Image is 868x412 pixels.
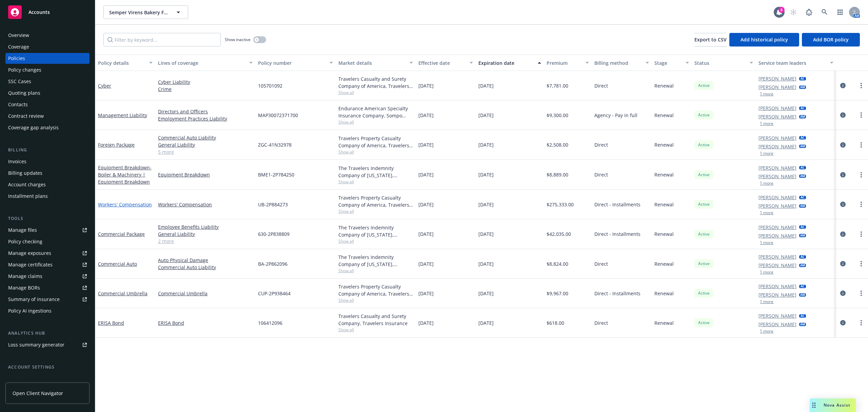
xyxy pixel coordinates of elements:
div: Policy checking [8,236,42,247]
a: [PERSON_NAME] [758,291,796,298]
a: Commercial Umbrella [158,290,253,297]
span: Renewal [654,319,674,326]
div: Manage certificates [8,259,53,270]
button: Policy number [255,55,335,71]
a: Directors and Officers [158,108,253,115]
button: 1 more [760,92,773,96]
a: [PERSON_NAME] [758,75,796,82]
span: Direct [594,141,608,148]
a: circleInformation [839,230,847,238]
a: [PERSON_NAME] [758,113,796,120]
div: Drag to move [810,398,818,412]
a: [PERSON_NAME] [758,283,796,290]
span: [DATE] [478,141,494,148]
span: Accounts [28,10,50,15]
a: SSC Cases [5,76,90,87]
span: Show all [338,149,413,155]
span: Active [697,290,711,296]
span: Active [697,112,711,118]
div: Premium [547,59,582,67]
div: Market details [338,59,406,67]
a: Report a Bug [802,5,816,19]
button: Premium [544,55,592,71]
a: Policy checking [5,236,90,247]
span: Renewal [654,171,674,178]
a: more [857,200,865,208]
a: circleInformation [839,111,847,119]
a: Commercial Auto [98,261,137,267]
div: Account charges [8,179,46,190]
span: Renewal [654,260,674,267]
button: Add BOR policy [802,33,860,46]
a: more [857,289,865,297]
span: [DATE] [478,290,494,297]
div: Policy number [258,59,325,67]
button: Effective date [416,55,476,71]
span: CUP-2P938464 [258,290,291,297]
a: Foreign Package [98,142,135,148]
div: Endurance American Specialty Insurance Company, Sompo International, CRC Group [338,105,413,119]
span: [DATE] [418,82,434,89]
span: 106412096 [258,319,282,326]
a: Installment plans [5,191,90,202]
span: Agency - Pay in full [594,112,637,119]
button: Stage [652,55,692,71]
div: Manage exposures [8,248,51,259]
span: Semper Virens Bakery Food Cooperative, Inc. [109,9,168,16]
div: SSC Cases [8,76,31,87]
span: $9,300.00 [547,112,568,119]
span: [DATE] [418,260,434,267]
a: [PERSON_NAME] [758,143,796,150]
span: MAP30072371700 [258,112,298,119]
a: Workers' Compensation [158,201,253,208]
div: Contacts [8,99,28,110]
a: Service team [5,373,90,384]
div: Tools [5,215,90,222]
span: ZGC-41N32978 [258,141,292,148]
div: Billing method [594,59,642,67]
a: Cyber Liability [158,78,253,86]
span: Show all [338,179,413,185]
a: Invoices [5,156,90,167]
span: Show all [338,208,413,214]
span: Direct [594,82,608,89]
span: Export to CSV [694,36,727,43]
a: circleInformation [839,289,847,297]
a: Commercial Umbrella [98,290,147,297]
a: Manage claims [5,271,90,282]
a: [PERSON_NAME] [758,262,796,269]
div: Service team leaders [758,59,826,67]
div: Coverage gap analysis [8,122,59,133]
a: Manage exposures [5,248,90,259]
span: 630-2P838809 [258,230,290,238]
a: Manage files [5,225,90,236]
span: [DATE] [418,290,434,297]
a: more [857,111,865,119]
div: Loss summary generator [8,339,64,350]
a: Loss summary generator [5,339,90,350]
a: Summary of insurance [5,294,90,305]
div: Overview [8,30,29,41]
a: circleInformation [839,200,847,208]
a: [PERSON_NAME] [758,202,796,209]
div: Policies [8,53,25,64]
a: circleInformation [839,319,847,327]
span: [DATE] [418,201,434,208]
div: Service team [8,373,37,384]
span: Active [697,201,711,207]
a: General Liability [158,141,253,148]
span: Add BOR policy [813,36,849,43]
a: General Liability [158,230,253,238]
a: [PERSON_NAME] [758,253,796,260]
a: Employment Practices Liability [158,115,253,122]
a: Quoting plans [5,88,90,98]
a: Auto Physical Damage [158,257,253,264]
span: Nova Assist [824,402,850,408]
a: Commercial Package [98,231,145,237]
div: Account settings [5,364,90,371]
span: Direct - Installments [594,201,640,208]
a: more [857,230,865,238]
span: $8,889.00 [547,171,568,178]
a: Overview [5,30,90,41]
a: Crime [158,86,253,93]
